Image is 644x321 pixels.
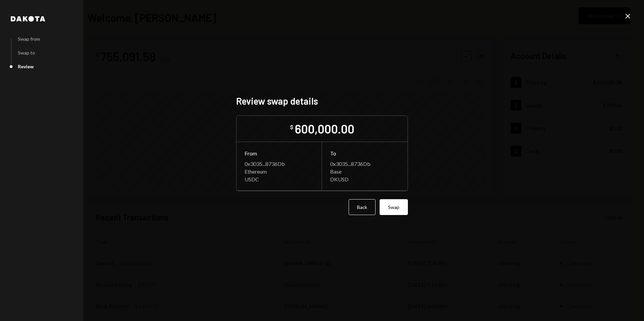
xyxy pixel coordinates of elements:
[245,150,314,156] div: From
[236,95,408,108] h2: Review swap details
[330,176,399,182] div: DKUSD
[330,168,399,175] div: Base
[18,36,40,42] div: Swap from
[245,160,314,167] div: 0x3035...8736Db
[290,124,293,131] div: $
[245,168,314,175] div: Ethereum
[330,160,399,167] div: 0x3035...8736Db
[18,50,35,56] div: Swap to
[18,64,34,69] div: Review
[330,150,399,156] div: To
[349,199,376,215] button: Back
[245,176,314,182] div: USDC
[295,121,354,136] div: 600,000.00
[380,199,408,215] button: Swap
